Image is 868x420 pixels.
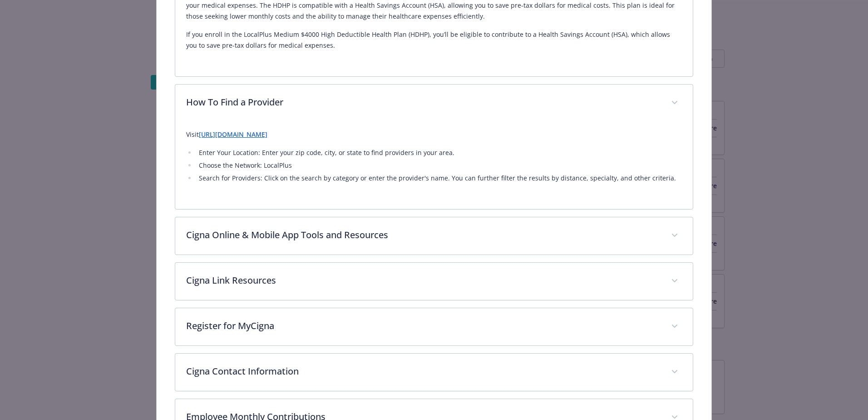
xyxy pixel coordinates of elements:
a: [URL][DOMAIN_NAME] [199,130,267,139]
div: Register for MyCigna [175,308,693,345]
li: Search for Providers: Click on the search by category or enter the provider's name. You can furth... [196,173,682,184]
p: If you enroll in the LocalPlus Medium $4000 High Deductible Health Plan (HDHP), you’ll be eligibl... [186,29,682,51]
li: Enter Your Location: Enter your zip code, city, or state to find providers in your area. [196,147,682,158]
div: How To Find a Provider [175,122,693,209]
p: Visit [186,129,682,140]
p: Cigna Contact Information [186,365,660,378]
div: Cigna Contact Information [175,354,693,391]
p: Register for MyCigna [186,319,660,333]
p: Cigna Link Resources [186,274,660,287]
div: Cigna Online & Mobile App Tools and Resources [175,217,693,255]
div: Cigna Link Resources [175,263,693,300]
p: Cigna Online & Mobile App Tools and Resources [186,228,660,242]
li: Choose the Network: LocalPlus [196,160,682,171]
p: How To Find a Provider [186,95,660,109]
div: How To Find a Provider [175,85,693,122]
